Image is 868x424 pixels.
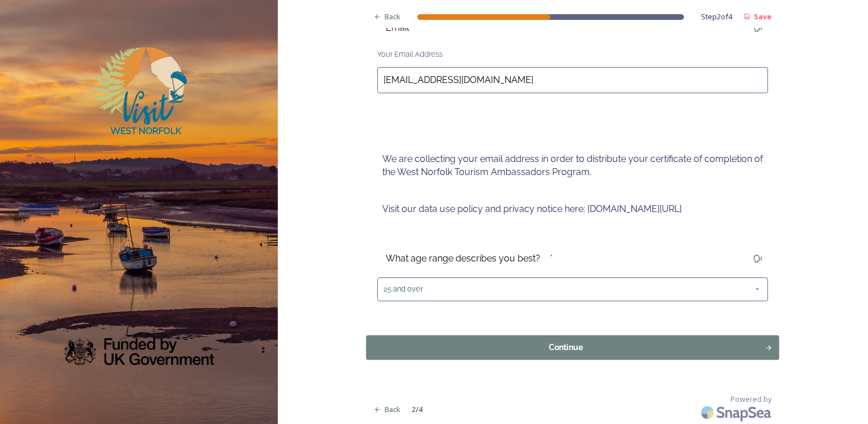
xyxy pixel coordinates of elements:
input: email@domain.com [377,67,768,93]
p: We are collecting your email address in order to distribute your certificate of completion of the... [382,153,763,178]
span: Step 2 of 4 [701,11,732,22]
span: 25 and over [383,284,423,294]
div: Continue [373,341,759,353]
button: Continue [366,335,779,359]
span: Back [385,404,400,415]
div: What age range describes you best? [377,246,549,272]
span: 2 / 4 [412,404,423,415]
div: Email [377,15,418,41]
span: Powered by [731,394,771,405]
p: Visit our data use policy and privacy notice here: [DOMAIN_NAME][URL] [382,203,763,216]
span: Your Email Address [377,50,443,59]
span: Back [385,11,400,22]
strong: Save [754,11,771,22]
